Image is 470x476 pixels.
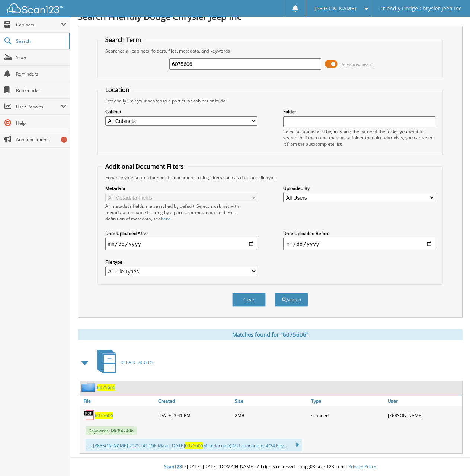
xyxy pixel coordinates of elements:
[433,440,470,476] iframe: Chat Widget
[309,396,386,406] a: Type
[70,458,470,476] div: © [DATE]-[DATE] [DOMAIN_NAME]. All rights reserved | appg03-scan123-com |
[102,48,439,54] div: Searches all cabinets, folders, files, metadata, and keywords
[84,410,95,421] img: PDF.png
[97,384,115,391] a: 6075606
[105,238,257,250] input: start
[283,128,435,147] div: Select a cabinet and begin typing the name of the folder you want to search in. If the name match...
[156,408,233,423] div: [DATE] 3:41 PM
[121,359,153,365] span: REPAIR ORDERS
[16,104,61,110] span: User Reports
[86,439,302,451] div: ... [PERSON_NAME] 2021 DODGE Make [DATE] Miitedacnaio) MU aaacouicie, 4/24 Key...
[348,463,376,470] a: Privacy Policy
[16,136,66,143] span: Announcements
[105,259,257,265] label: File type
[16,120,66,126] span: Help
[283,108,435,115] label: Folder
[80,396,156,406] a: File
[105,108,257,115] label: Cabinet
[386,396,462,406] a: User
[102,36,145,44] legend: Search Term
[156,396,233,406] a: Created
[386,408,462,423] div: [PERSON_NAME]
[16,54,66,61] span: Scan
[233,396,309,406] a: Size
[275,293,308,307] button: Search
[102,162,188,171] legend: Additional Document Filters
[105,203,257,222] div: All metadata fields are searched by default. Select a cabinet with metadata to enable filtering b...
[16,38,65,44] span: Search
[102,86,133,94] legend: Location
[185,442,203,449] span: 6075606
[342,61,375,67] span: Advanced Search
[93,348,153,377] a: REPAIR ORDERS
[7,3,63,13] img: scan123-logo-white.svg
[309,408,386,423] div: scanned
[78,329,463,340] div: Matches found for "6075606"
[16,22,61,28] span: Cabinets
[86,426,137,435] span: Keywords: MC847406
[102,98,439,104] div: Optionally limit your search to a particular cabinet or folder
[232,293,266,307] button: Clear
[161,216,170,222] a: here
[233,408,309,423] div: 2MB
[16,71,66,77] span: Reminders
[105,230,257,237] label: Date Uploaded After
[283,230,435,237] label: Date Uploaded Before
[16,87,66,93] span: Bookmarks
[102,174,439,181] div: Enhance your search for specific documents using filters such as date and file type.
[380,6,461,11] span: Friendly Dodge Chrysler Jeep Inc
[314,6,356,11] span: [PERSON_NAME]
[81,383,97,392] img: folder2.png
[283,185,435,191] label: Uploaded By
[105,185,257,191] label: Metadata
[95,412,113,419] a: 6075606
[164,463,182,470] span: Scan123
[61,137,67,143] div: 1
[283,238,435,250] input: end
